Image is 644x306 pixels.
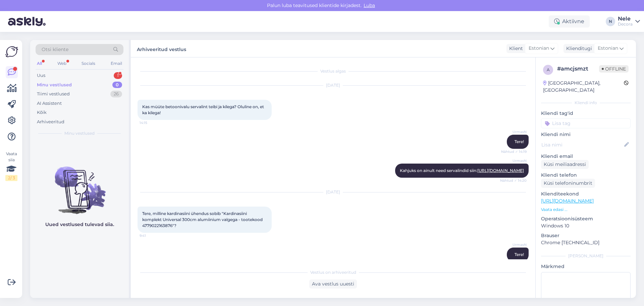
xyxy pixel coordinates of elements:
div: Decora [618,21,633,27]
div: N [606,17,615,26]
div: Uus [37,72,45,79]
span: Nähtud ✓ 14:19 [501,149,527,154]
div: Klienditugi [563,45,592,52]
div: [GEOGRAPHIC_DATA], [GEOGRAPHIC_DATA] [543,80,624,94]
span: 9:41 [140,233,165,238]
div: Kõik [37,109,47,116]
p: Kliendi nimi [541,131,631,138]
span: Tere! [515,139,524,144]
p: Kliendi telefon [541,172,631,179]
span: Vestlus on arhiveeritud [310,269,356,275]
div: 26 [110,91,122,97]
span: UrmasN [501,158,527,163]
a: NeleDecora [618,16,640,27]
span: Estonian [529,45,549,52]
p: Märkmed [541,263,631,270]
p: Kliendi email [541,153,631,160]
input: Lisa nimi [541,141,623,148]
div: 1 [114,72,122,79]
img: Askly Logo [5,45,18,58]
span: Kahjuks on ainult need servalindid siin: [400,168,524,173]
p: Kliendi tag'id [541,110,631,117]
div: Aktiivne [549,15,590,28]
p: Operatsioonisüsteem [541,215,631,222]
span: a [547,67,550,72]
div: Kliendi info [541,100,631,106]
span: Kas müüte betoonivalu servalint teibi ja kilega? Oluline on, et ka kilega! [142,104,265,115]
p: Brauser [541,232,631,239]
span: Otsi kliente [42,46,68,53]
div: Email [109,59,123,68]
span: Estonian [598,45,618,52]
p: Vaata edasi ... [541,207,631,213]
input: Lisa tag [541,118,631,128]
img: No chats [30,155,129,215]
div: All [36,59,43,68]
div: # amcjsmzt [557,65,599,73]
a: [URL][DOMAIN_NAME] [541,198,594,204]
div: [PERSON_NAME] [541,253,631,259]
a: [URL][DOMAIN_NAME] [477,168,524,173]
div: Küsi meiliaadressi [541,160,589,169]
span: Tere! [515,252,524,257]
div: 2 / 3 [5,175,17,181]
p: Chrome [TECHNICAL_ID] [541,239,631,246]
div: Web [56,59,68,68]
div: [DATE] [138,189,529,195]
div: Minu vestlused [37,82,72,88]
div: 0 [112,82,122,88]
div: AI Assistent [37,100,62,107]
div: Ava vestlus uuesti [309,279,357,289]
div: Küsi telefoninumbrit [541,179,595,188]
div: Tiimi vestlused [37,91,70,97]
span: Offline [599,65,629,73]
p: Klienditeekond [541,190,631,198]
label: Arhiveeritud vestlus [137,44,186,53]
span: Nähtud ✓ 14:20 [500,178,527,183]
span: Tere, milline kardinasiini ühendus sobib "Kardinasiini komplekt Universal 300cm alumiinium valgeg... [142,211,264,228]
span: Luba [362,2,377,8]
p: Uued vestlused tulevad siia. [45,221,114,228]
div: Vestlus algas [138,68,529,74]
div: Nele [618,16,633,21]
div: Arhiveeritud [37,119,64,125]
div: Socials [80,59,97,68]
span: Minu vestlused [64,130,95,136]
span: UrmasN [501,129,527,134]
div: Vaata siia [5,151,17,181]
span: 14:15 [140,120,165,125]
span: UrmasN [501,242,527,247]
p: Windows 10 [541,222,631,229]
div: Klient [506,45,523,52]
div: [DATE] [138,82,529,88]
